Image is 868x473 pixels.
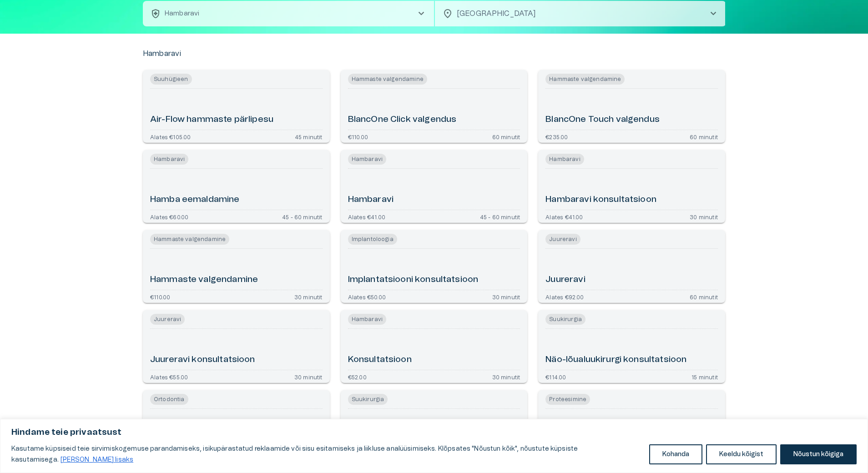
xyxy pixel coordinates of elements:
[480,214,520,219] p: 45 - 60 minutit
[60,456,134,463] a: Loe lisaks
[143,310,330,383] a: Open service booking details
[649,444,702,464] button: Kohanda
[150,314,185,325] span: Juureravi
[150,114,273,126] h6: Air-Flow hammaste pärlipesu
[691,374,718,379] p: 15 minutit
[150,274,258,286] h6: Hammaste valgendamine
[143,1,434,26] button: health_and_safetyHambaravichevron_right
[538,70,725,143] a: Open service booking details
[545,154,584,165] span: Hambaravi
[150,234,229,245] span: Hammaste valgendamine
[348,114,457,126] h6: BlancOne Click valgendus
[143,150,330,223] a: Open service booking details
[143,390,330,463] a: Open service booking details
[545,214,583,219] p: Alates €41.00
[282,214,323,219] p: 45 - 60 minutit
[348,354,412,366] h6: Konsultatsioon
[545,354,686,366] h6: Näo-lõualuukirurgi konsultatsioon
[348,74,427,85] span: Hammaste valgendamine
[150,374,188,379] p: Alates €55.00
[545,294,584,299] p: Alates €92.00
[150,294,170,299] p: €110.00
[11,443,642,465] p: Kasutame küpsiseid teie sirvimiskogemuse parandamiseks, isikupärastatud reklaamide või sisu esita...
[143,70,330,143] a: Open service booking details
[11,427,857,438] p: Hindame teie privaatsust
[492,134,520,139] p: 60 minutit
[143,230,330,303] a: Open service booking details
[457,8,693,19] p: [GEOGRAPHIC_DATA]
[165,9,199,19] p: Hambaravi
[294,374,323,379] p: 30 minutit
[348,314,386,325] span: Hambaravi
[492,294,520,299] p: 30 minutit
[150,394,188,405] span: Ortodontia
[348,194,394,206] h6: Hambaravi
[348,134,368,139] p: €110.00
[348,294,386,299] p: Alates €50.00
[545,274,585,286] h6: Juureravi
[348,154,386,165] span: Hambaravi
[348,374,367,379] p: €52.00
[150,74,192,85] span: Suuhügieen
[348,274,479,286] h6: Implantatsiooni konsultatsioon
[341,310,528,383] a: Open service booking details
[538,230,725,303] a: Open service booking details
[545,114,660,126] h6: BlancOne Touch valgendus
[341,70,528,143] a: Open service booking details
[348,214,385,219] p: Alates €41.00
[150,8,161,19] span: health_and_safety
[46,7,60,15] span: Help
[690,214,718,219] p: 30 minutit
[492,374,520,379] p: 30 minutit
[295,134,323,139] p: 45 minutit
[690,294,718,299] p: 60 minutit
[150,154,188,165] span: Hambaravi
[706,444,777,464] button: Keeldu kõigist
[545,234,580,245] span: Juureravi
[341,150,528,223] a: Open service booking details
[416,8,427,19] span: chevron_right
[780,444,857,464] button: Nõustun kõigiga
[348,394,388,405] span: Suukirurgia
[150,354,255,366] h6: Juureravi konsultatsioon
[150,214,188,219] p: Alates €60.00
[442,8,453,19] span: location_on
[545,74,625,85] span: Hammaste valgendamine
[545,374,566,379] p: €114.00
[690,134,718,139] p: 60 minutit
[143,48,181,59] p: Hambaravi
[545,194,656,206] h6: Hambaravi konsultatsioon
[150,194,240,206] h6: Hamba eemaldamine
[348,234,397,245] span: Implantoloogia
[538,390,725,463] a: Open service booking details
[341,230,528,303] a: Open service booking details
[545,134,568,139] p: €235.00
[538,150,725,223] a: Open service booking details
[294,294,323,299] p: 30 minutit
[545,394,590,405] span: Proteesimine
[708,8,719,19] span: chevron_right
[150,134,191,139] p: Alates €105.00
[341,390,528,463] a: Open service booking details
[545,314,585,325] span: Suukirurgia
[538,310,725,383] a: Open service booking details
